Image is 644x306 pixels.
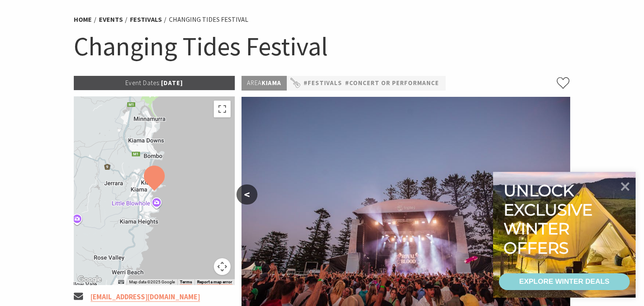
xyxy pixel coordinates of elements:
[241,76,287,91] p: Kiama
[99,15,123,24] a: Events
[125,79,161,87] span: Event Dates:
[74,15,92,24] a: Home
[345,78,439,88] a: #Concert or Performance
[91,292,200,302] a: [EMAIL_ADDRESS][DOMAIN_NAME]
[130,15,162,24] a: Festivals
[118,279,124,285] button: Keyboard shortcuts
[304,78,342,88] a: #Festivals
[197,280,232,285] a: Report a map error
[499,273,630,290] a: EXPLORE WINTER DEALS
[214,258,231,275] button: Map camera controls
[504,181,596,257] div: Unlock exclusive winter offers
[76,274,104,285] a: Open this area in Google Maps (opens a new window)
[76,274,104,285] img: Google
[74,76,235,90] p: [DATE]
[129,280,175,284] span: Map data ©2025 Google
[180,280,192,285] a: Terms
[236,184,257,205] button: <
[74,29,570,63] h1: Changing Tides Festival
[519,273,609,290] div: EXPLORE WINTER DEALS
[214,101,231,117] button: Toggle fullscreen view
[247,79,262,87] span: Area
[169,14,248,25] li: Changing Tides Festival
